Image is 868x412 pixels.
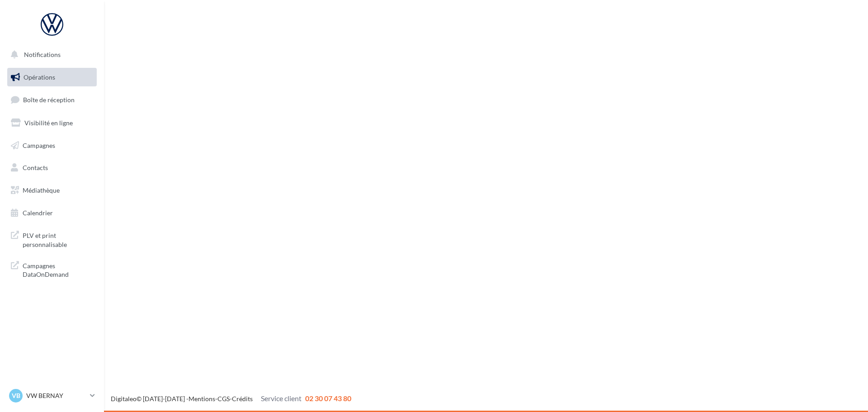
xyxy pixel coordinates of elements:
a: VB VW BERNAY [7,387,97,404]
span: Notifications [24,51,61,58]
button: Notifications [5,45,95,64]
span: VB [12,391,20,400]
a: Crédits [232,395,253,403]
span: Contacts [23,164,48,171]
span: Calendrier [23,209,53,217]
span: PLV et print personnalisable [23,229,93,249]
a: CGS [217,395,230,403]
a: Campagnes [5,136,99,155]
a: Médiathèque [5,181,99,200]
p: VW BERNAY [26,391,86,400]
a: Boîte de réception [5,90,99,109]
span: Opérations [24,73,55,81]
a: Visibilité en ligne [5,114,99,133]
span: Campagnes DataOnDemand [23,260,93,279]
a: PLV et print personnalisable [5,226,99,252]
span: Service client [261,394,302,403]
span: Campagnes [23,141,55,149]
span: © [DATE]-[DATE] - - - [111,395,351,403]
a: Calendrier [5,204,99,223]
a: Mentions [189,395,215,403]
span: 02 30 07 43 80 [305,394,351,403]
a: Opérations [5,68,99,87]
span: Médiathèque [23,186,60,194]
a: Campagnes DataOnDemand [5,256,99,283]
span: Visibilité en ligne [24,119,73,127]
a: Digitaleo [111,395,137,403]
span: Boîte de réception [23,96,75,104]
a: Contacts [5,158,99,177]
